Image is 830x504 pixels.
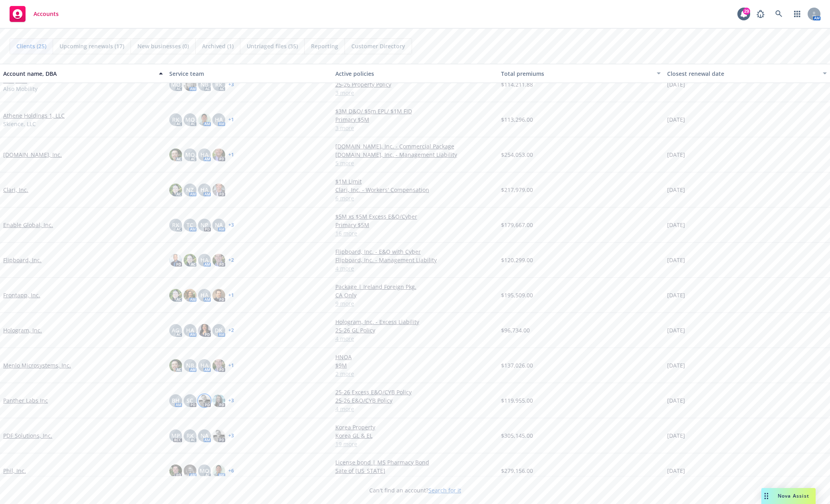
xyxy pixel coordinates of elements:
img: photo [169,464,182,477]
span: $254,053.00 [501,150,533,159]
a: Accounts [6,3,62,25]
div: Total premiums [501,69,652,78]
img: photo [169,254,182,267]
span: HA [215,115,223,124]
span: $195,509.00 [501,291,533,299]
span: NA [200,431,208,440]
img: photo [184,78,196,91]
a: 2 more [335,370,495,378]
span: BH [172,396,180,405]
a: Korea GL & EL [335,431,495,440]
a: + 1 [228,363,234,368]
div: Account name, DBA [3,69,154,78]
span: $119,955.00 [501,396,533,405]
span: HA [200,150,208,159]
a: Enable Global, Inc. [3,221,53,229]
div: 29 [743,8,750,15]
button: Total premiums [498,64,664,83]
span: NZ [186,186,194,194]
img: photo [212,429,225,442]
span: [DATE] [667,80,685,89]
a: [DOMAIN_NAME], Inc. [3,150,62,159]
span: $305,145.00 [501,431,533,440]
img: photo [212,289,225,302]
a: $9M [335,361,495,370]
a: HNOA [335,353,495,361]
span: HA [200,361,208,370]
span: [DATE] [667,396,685,405]
a: 16 more [335,229,495,237]
span: [DATE] [667,186,685,194]
a: Package | Ireland Foreign Pkg. [335,283,495,291]
button: Nova Assist [761,488,816,504]
a: $5M xs $5M Excess E&O/Cyber [335,212,495,221]
a: 9 more [335,299,495,308]
a: 6 more [335,194,495,202]
span: [DATE] [667,256,685,264]
span: MQ [185,150,195,159]
a: 3 more [335,89,495,97]
span: MQ [185,115,195,124]
span: RK [186,431,194,440]
img: photo [198,113,211,126]
img: photo [184,289,196,302]
span: SC [186,396,193,405]
div: Drag to move [761,488,771,504]
img: photo [198,394,211,407]
span: Customer Directory [351,42,405,50]
a: Primary $5M [335,221,495,229]
span: $179,667.00 [501,221,533,229]
a: License bond | MS Pharmacy Bond [335,458,495,466]
a: [DOMAIN_NAME], Inc. - Management Liability [335,150,495,159]
span: NB [200,80,208,89]
a: Switch app [789,6,805,22]
span: MQ [171,80,180,89]
a: Panther Labs Inc [3,396,48,405]
span: $120,299.00 [501,256,533,264]
a: + 1 [228,117,234,122]
a: Search [771,6,787,22]
a: Flipboard, Inc. - Management Liability [335,256,495,264]
a: PDF Solutions, Inc. [3,431,52,440]
span: Also Mobility [3,85,38,93]
a: Flipboard, Inc. - E&O with Cyber [335,247,495,256]
img: photo [212,184,225,196]
span: TC [186,221,193,229]
span: HA [200,186,208,194]
a: Athene Holdings 1, LLC [3,111,65,120]
span: RK [172,115,179,124]
span: RK [172,221,179,229]
span: $96,734.00 [501,326,530,334]
a: Menlo Microsystems, Inc. [3,361,71,370]
span: [DATE] [667,221,685,229]
a: Hologram, Inc. - Excess Liability [335,318,495,326]
span: [DATE] [667,291,685,299]
span: Clients (25) [16,42,46,50]
span: Upcoming renewals (17) [59,42,124,50]
button: Closest renewal date [664,64,830,83]
span: HA [200,256,208,264]
a: + 1 [228,293,234,298]
a: Primary $5M [335,115,495,124]
a: 5 more [335,159,495,167]
button: Service team [166,64,332,83]
a: + 1 [228,152,234,157]
img: photo [184,254,196,267]
span: [DATE] [667,150,685,159]
a: + 3 [228,223,234,227]
span: [DATE] [667,466,685,475]
a: Search for it [428,486,461,494]
div: Closest renewal date [667,69,818,78]
a: $3M D&O/ $5m EPL/ $1M FID [335,107,495,115]
span: NA [215,221,223,229]
span: Archived (1) [202,42,234,50]
a: 3 more [335,124,495,132]
span: Nova Assist [778,492,809,499]
span: $114,211.88 [501,80,533,89]
span: NP [200,221,208,229]
a: Korea Property [335,423,495,431]
span: Untriaged files (35) [247,42,298,50]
